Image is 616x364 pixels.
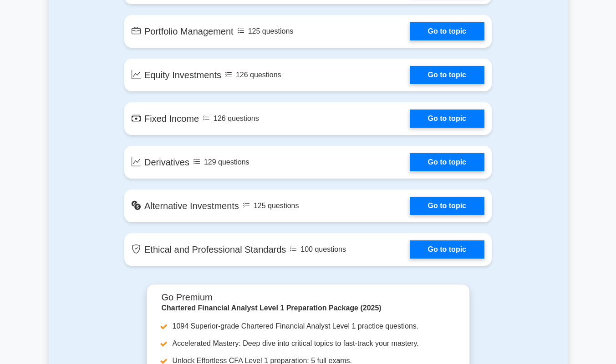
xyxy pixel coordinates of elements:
a: Go to topic [410,110,484,128]
a: Go to topic [410,66,484,84]
a: Go to topic [410,22,484,40]
a: Go to topic [410,153,484,171]
a: Go to topic [410,197,484,215]
a: Go to topic [410,240,484,259]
